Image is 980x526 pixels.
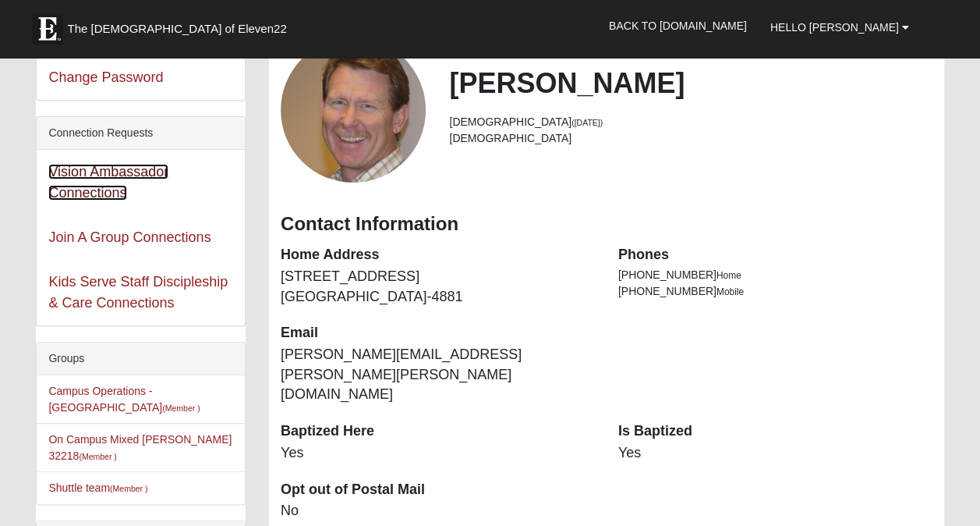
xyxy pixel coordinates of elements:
a: Change Password [48,69,163,85]
dt: Is Baptized [618,421,932,442]
dt: Phones [618,245,932,265]
dd: [STREET_ADDRESS] [GEOGRAPHIC_DATA]-4881 [281,267,595,307]
span: Mobile [716,286,744,297]
li: [DEMOGRAPHIC_DATA] [449,114,932,130]
dd: Yes [281,443,595,464]
h3: Contact Information [281,213,932,236]
li: [DEMOGRAPHIC_DATA] [449,130,932,147]
dt: Email [281,323,595,343]
span: Hello [PERSON_NAME] [770,21,899,34]
a: Campus Operations - [GEOGRAPHIC_DATA](Member ) [48,385,200,414]
li: [PHONE_NUMBER] [618,283,932,300]
a: On Campus Mixed [PERSON_NAME] 32218(Member ) [48,433,232,462]
a: The [DEMOGRAPHIC_DATA] of Eleven22 [24,5,336,44]
small: ([DATE]) [571,118,603,127]
dd: No [281,501,595,521]
a: View Fullsize Photo [281,37,426,183]
dt: Opt out of Postal Mail [281,480,595,500]
dt: Baptized Here [281,421,595,442]
small: (Member ) [110,484,147,493]
dt: Home Address [281,245,595,265]
a: Vision Ambassador Connections [48,164,168,201]
a: Join A Group Connections [48,229,211,245]
img: Eleven22 logo [32,13,63,44]
a: Back to [DOMAIN_NAME] [597,6,759,45]
small: (Member ) [162,403,200,413]
div: Groups [37,343,245,375]
div: Connection Requests [37,117,245,150]
a: Hello [PERSON_NAME] [759,8,921,47]
a: Shuttle team(Member ) [48,482,147,494]
dd: [PERSON_NAME][EMAIL_ADDRESS][PERSON_NAME][PERSON_NAME][DOMAIN_NAME] [281,345,595,405]
span: Home [716,270,741,281]
small: (Member ) [79,452,116,461]
li: [PHONE_NUMBER] [618,267,932,283]
dd: Yes [618,443,932,464]
span: The [DEMOGRAPHIC_DATA] of Eleven22 [67,21,286,37]
h2: [PERSON_NAME] [449,66,932,100]
a: Kids Serve Staff Discipleship & Care Connections [48,274,228,311]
